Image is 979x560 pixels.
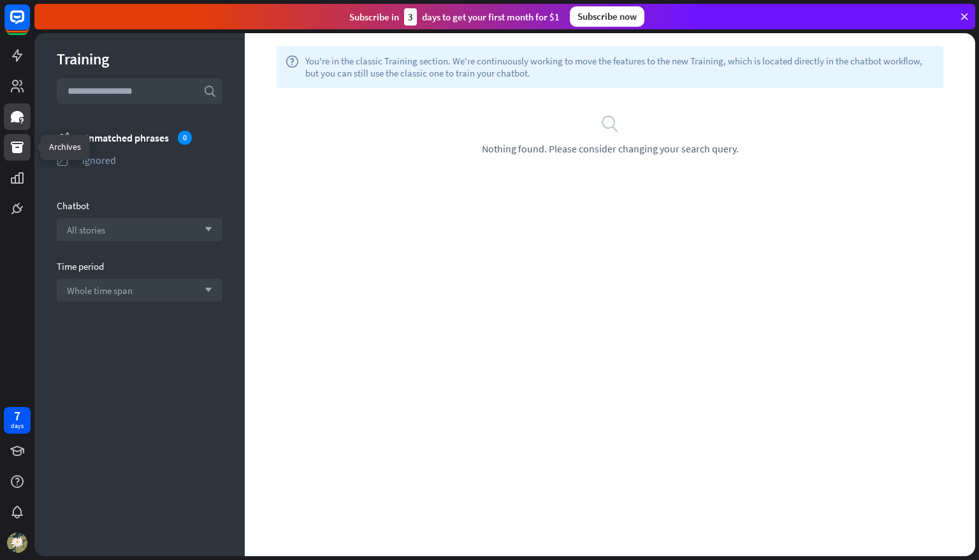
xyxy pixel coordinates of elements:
[178,131,192,145] div: 0
[67,224,105,236] span: All stories
[600,114,620,133] i: search
[10,5,48,43] button: Open LiveChat chat widget
[67,284,133,297] span: Whole time span
[482,142,739,155] span: Nothing found. Please consider changing your search query.
[203,85,216,98] i: search
[82,154,222,166] div: Ignored
[57,200,222,212] div: Chatbot
[82,131,222,145] div: Unmatched phrases
[4,407,31,434] a: 7 days
[57,131,69,144] i: unmatched_phrases
[570,6,644,27] div: Subscribe now
[349,8,560,26] div: Subscribe in days to get your first month for $1
[57,154,69,166] i: ignored
[286,55,299,79] i: help
[57,260,222,272] div: Time period
[198,226,212,233] i: arrow_down
[404,8,417,26] div: 3
[305,55,934,79] span: You're in the classic Training section. We're continuously working to move the features to the ne...
[11,422,24,431] div: days
[198,286,212,294] i: arrow_down
[57,49,222,69] div: Training
[14,410,20,422] div: 7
